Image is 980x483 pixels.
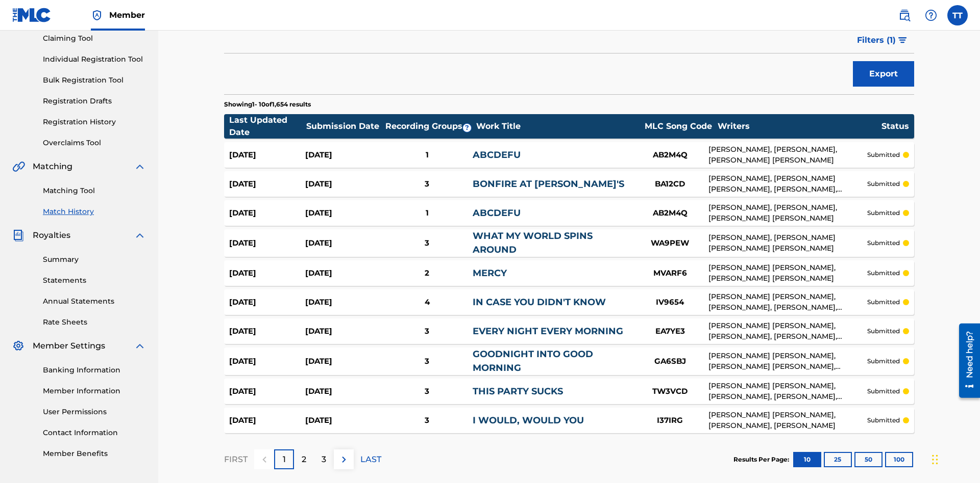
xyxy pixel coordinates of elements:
[632,207,708,219] div: AB2M4Q
[898,37,907,43] img: filter
[229,356,305,367] div: [DATE]
[851,28,914,53] button: Filters (1)
[632,149,708,161] div: AB2M4Q
[381,178,473,190] div: 3
[134,340,146,352] img: expand
[718,120,881,132] div: Writers
[867,238,900,248] p: submitted
[43,185,146,196] a: Matching Tool
[305,178,381,190] div: [DATE]
[894,5,915,25] a: Public Search
[229,415,305,426] div: [DATE]
[381,386,473,397] div: 3
[381,356,473,367] div: 3
[302,453,306,466] p: 2
[925,9,937,21] img: help
[463,124,471,132] span: ?
[708,291,867,313] div: [PERSON_NAME] [PERSON_NAME], [PERSON_NAME], [PERSON_NAME], [PERSON_NAME]
[306,120,383,132] div: Submission Date
[824,452,852,467] button: 25
[708,144,867,166] div: [PERSON_NAME], [PERSON_NAME], [PERSON_NAME] [PERSON_NAME]
[381,297,473,308] div: 4
[473,207,521,219] a: ABCDEFU
[12,160,25,173] img: Matching
[947,5,968,25] div: User Menu
[857,34,896,46] span: Filters ( 1 )
[708,410,867,431] div: [PERSON_NAME] [PERSON_NAME], [PERSON_NAME], [PERSON_NAME]
[43,33,146,44] a: Claiming Tool
[384,120,476,132] div: Recording Groups
[322,453,326,466] p: 3
[708,351,867,372] div: [PERSON_NAME] [PERSON_NAME], [PERSON_NAME] [PERSON_NAME], [PERSON_NAME] [PERSON_NAME] NITE
[305,297,381,308] div: [DATE]
[632,386,708,397] div: TW3VCD
[305,267,381,279] div: [DATE]
[43,365,146,375] a: Banking Information
[929,434,980,483] iframe: Chat Widget
[867,357,900,366] p: submitted
[43,75,146,86] a: Bulk Registration Tool
[473,326,623,337] a: EVERY NIGHT EVERY MORNING
[43,275,146,286] a: Statements
[229,237,305,249] div: [DATE]
[43,54,146,65] a: Individual Registration Tool
[381,237,473,249] div: 3
[632,178,708,190] div: BA12CD
[476,120,640,132] div: Work Title
[708,202,867,224] div: [PERSON_NAME], [PERSON_NAME], [PERSON_NAME] [PERSON_NAME]
[381,326,473,337] div: 3
[932,444,938,475] div: Drag
[708,262,867,284] div: [PERSON_NAME] [PERSON_NAME], [PERSON_NAME] [PERSON_NAME]
[381,267,473,279] div: 2
[134,160,146,173] img: expand
[898,9,911,21] img: search
[224,100,311,109] p: Showing 1 - 10 of 1,654 results
[473,297,606,308] a: IN CASE YOU DIDN'T KNOW
[381,207,473,219] div: 1
[632,267,708,279] div: MVARF6
[305,207,381,219] div: [DATE]
[708,381,867,402] div: [PERSON_NAME] [PERSON_NAME], [PERSON_NAME], [PERSON_NAME], [PERSON_NAME]
[473,386,563,397] a: THIS PARTY SUCKS
[885,452,913,467] button: 100
[881,120,909,132] div: Status
[43,296,146,307] a: Annual Statements
[224,453,248,466] p: FIRST
[793,452,821,467] button: 10
[640,120,717,132] div: MLC Song Code
[473,267,507,279] a: MERCY
[33,160,72,173] span: Matching
[305,356,381,367] div: [DATE]
[473,178,624,190] a: BONFIRE AT [PERSON_NAME]'S
[853,61,914,87] button: Export
[305,149,381,161] div: [DATE]
[43,386,146,396] a: Member Information
[12,340,24,352] img: Member Settings
[229,114,306,139] div: Last Updated Date
[43,138,146,148] a: Overclaims Tool
[632,237,708,249] div: WA9PEW
[708,320,867,342] div: [PERSON_NAME] [PERSON_NAME], [PERSON_NAME], [PERSON_NAME], [PERSON_NAME]
[229,297,305,308] div: [DATE]
[733,455,792,464] p: Results Per Page:
[305,386,381,397] div: [DATE]
[33,229,70,242] span: Royalties
[109,9,145,21] span: Member
[43,117,146,127] a: Registration History
[921,5,941,25] div: Help
[229,386,305,397] div: [DATE]
[305,415,381,426] div: [DATE]
[951,319,980,403] iframe: Resource Center
[867,269,900,278] p: submitted
[473,230,593,255] a: WHAT MY WORLD SPINS AROUND
[305,326,381,337] div: [DATE]
[867,208,900,218] p: submitted
[12,8,52,22] img: MLC Logo
[632,356,708,367] div: GA6SBJ
[43,254,146,265] a: Summary
[708,173,867,195] div: [PERSON_NAME], [PERSON_NAME] [PERSON_NAME], [PERSON_NAME], [PERSON_NAME], [PERSON_NAME] [PERSON_N...
[43,96,146,106] a: Registration Drafts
